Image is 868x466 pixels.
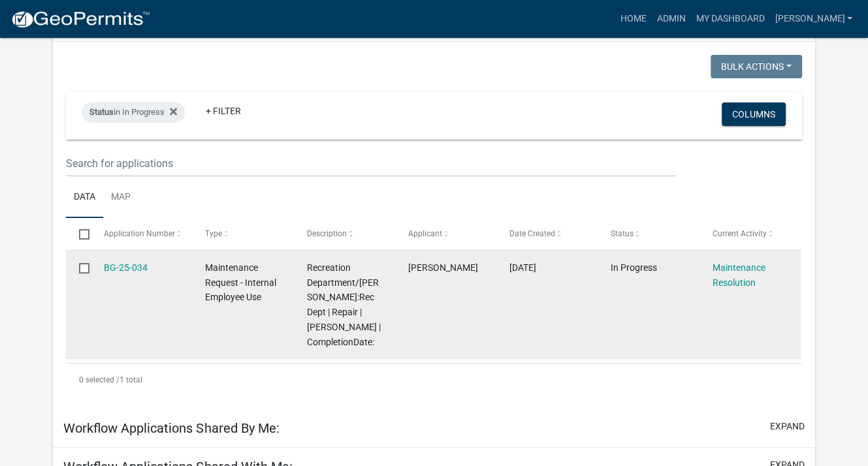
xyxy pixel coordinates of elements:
[205,229,222,238] span: Type
[104,262,148,273] a: BG-25-034
[66,364,801,396] div: 1 total
[66,218,91,249] datatable-header-cell: Select
[408,262,478,273] span: Paul Metz
[91,218,193,249] datatable-header-cell: Application Number
[66,150,675,177] input: Search for applications
[611,262,657,273] span: In Progress
[598,218,699,249] datatable-header-cell: Status
[104,229,175,238] span: Application Number
[722,102,786,126] button: Columns
[690,7,769,31] a: My Dashboard
[63,420,279,436] h5: Workflow Applications Shared By Me:
[66,177,103,219] a: Data
[509,229,555,238] span: Date Created
[651,7,690,31] a: Admin
[712,229,766,238] span: Current Activity
[193,218,294,249] datatable-header-cell: Type
[396,218,497,249] datatable-header-cell: Applicant
[497,218,598,249] datatable-header-cell: Date Created
[611,229,634,238] span: Status
[769,7,858,31] a: [PERSON_NAME]
[89,107,114,117] span: Status
[195,99,251,123] a: + Filter
[82,102,185,123] div: in In Progress
[408,229,442,238] span: Applicant
[699,218,801,249] datatable-header-cell: Current Activity
[711,55,802,78] button: Bulk Actions
[53,42,814,409] div: collapse
[306,262,380,347] span: Recreation Department/Sammy Haggard:Rec Dept | Repair | Paul | CompletionDate:
[770,420,805,433] button: expand
[509,262,536,273] span: 07/28/2025
[712,262,765,288] a: Maintenance Resolution
[205,262,276,303] span: Maintenance Request - Internal Employee Use
[294,218,395,249] datatable-header-cell: Description
[615,7,651,31] a: Home
[306,229,346,238] span: Description
[103,177,138,219] a: Map
[79,375,120,384] span: 0 selected /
